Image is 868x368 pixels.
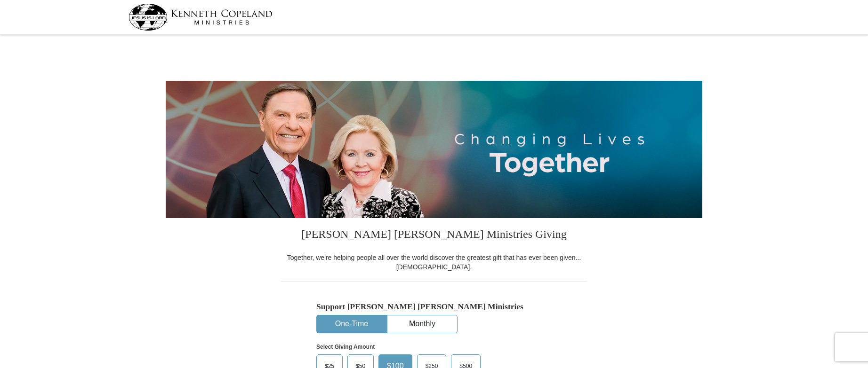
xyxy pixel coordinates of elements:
[316,302,552,312] h5: Support [PERSON_NAME] [PERSON_NAME] Ministries
[317,315,386,333] button: One-Time
[129,4,273,31] img: kcm-header-logo.svg
[387,315,457,333] button: Monthly
[281,218,587,253] h3: [PERSON_NAME] [PERSON_NAME] Ministries Giving
[316,344,375,350] strong: Select Giving Amount
[281,253,587,272] div: Together, we're helping people all over the world discover the greatest gift that has ever been g...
